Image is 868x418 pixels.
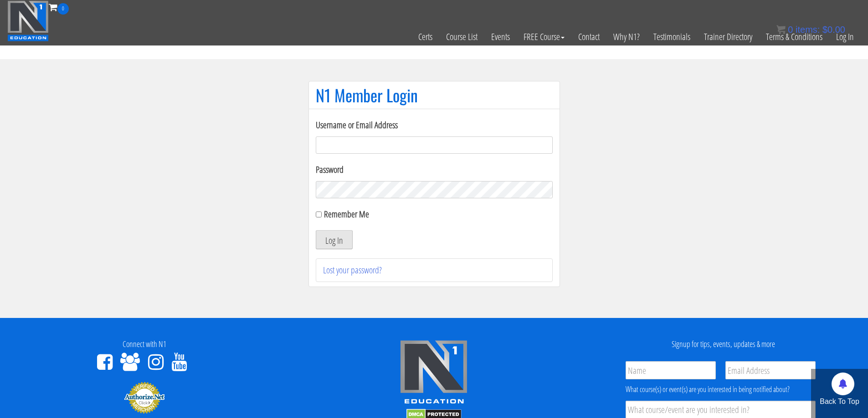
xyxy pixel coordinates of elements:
span: 0 [788,25,793,35]
a: Terms & Conditions [759,15,829,59]
a: 0 items: $0.00 [776,25,845,35]
span: $ [822,25,827,35]
h1: N1 Member Login [316,86,553,104]
h4: Signup for tips, events, updates & more [586,340,861,349]
a: Why N1? [606,15,647,59]
a: Course List [439,15,484,59]
a: Lost your password? [323,264,382,276]
bdi: 0.00 [822,25,845,35]
a: 0 [49,1,69,13]
a: Contact [571,15,606,59]
p: Back To Top [811,396,868,407]
h4: Connect with N1 [7,340,282,349]
a: Events [484,15,517,59]
input: Name [626,361,716,379]
label: Password [316,163,553,176]
label: Remember Me [324,208,369,220]
img: n1-education [7,0,49,41]
img: n1-edu-logo [400,340,468,407]
a: Testimonials [647,15,697,59]
img: icon11.png [776,25,786,34]
div: What course(s) or event(s) are you interested in being notified about? [626,384,816,395]
a: FREE Course [517,15,571,59]
span: 0 [57,3,69,15]
a: Trainer Directory [697,15,759,59]
a: Certs [411,15,439,59]
button: Log In [316,230,353,249]
input: Email Address [725,361,816,379]
img: Authorize.Net Merchant - Click to Verify [124,381,165,414]
a: Log In [829,15,861,59]
span: items: [796,25,820,35]
label: Username or Email Address [316,118,553,132]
